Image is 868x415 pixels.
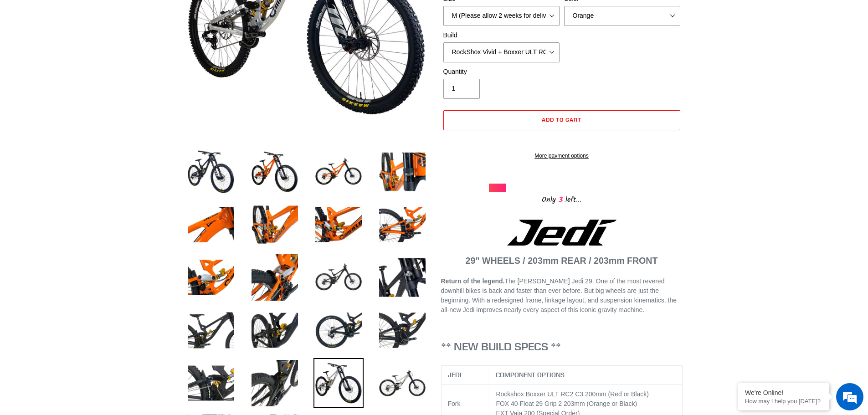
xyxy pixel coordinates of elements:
[377,305,427,355] img: Load image into Gallery viewer, JEDI 29 - Complete Bike
[313,358,364,408] img: Load image into Gallery viewer, JEDI 29 - Complete Bike
[53,115,126,207] span: We're online!
[313,200,364,250] img: Load image into Gallery viewer, JEDI 29 - Complete Bike
[313,252,364,302] img: Load image into Gallery viewer, JEDI 29 - Complete Bike
[496,390,649,398] span: Rockshox Boxxer ULT RC2 C3 200mm (Red or Black)
[377,252,427,302] img: Load image into Gallery viewer, JEDI 29 - Complete Bike
[507,220,616,246] img: Jedi Logo
[10,50,24,64] div: Navigation go back
[443,31,560,40] label: Build
[377,200,427,250] img: Load image into Gallery viewer, JEDI 29 - Complete Bike
[5,249,174,281] textarea: Type your message and hit 'Enter'
[441,366,489,385] th: JEDI
[745,398,822,405] p: How may I help you today?
[441,277,505,285] strong: Return of the legend.
[186,252,236,302] img: Load image into Gallery viewer, JEDI 29 - Complete Bike
[186,147,236,197] img: Load image into Gallery viewer, JEDI 29 - Complete Bike
[377,358,427,408] img: Load image into Gallery viewer, JEDI 29 - Complete Bike
[250,200,300,250] img: Load image into Gallery viewer, JEDI 29 - Complete Bike
[496,400,637,407] span: FOX 40 Float 29 Grip 2 203mm (Orange or Black)
[489,192,635,206] div: Only left...
[441,340,683,353] h3: ** NEW BUILD SPECS **
[250,252,300,302] img: Load image into Gallery viewer, JEDI 29 - Complete Bike
[149,5,171,26] div: Minimize live chat window
[61,51,167,63] div: Chat with us now
[186,358,236,408] img: Load image into Gallery viewer, JEDI 29 - Complete Bike
[377,147,427,197] img: Load image into Gallery viewer, JEDI 29 - Complete Bike
[542,116,581,123] span: Add to cart
[745,389,822,396] div: We're Online!
[556,194,565,205] span: 3
[250,147,300,197] img: Load image into Gallery viewer, JEDI 29 - Complete Bike
[313,147,364,197] img: Load image into Gallery viewer, JEDI 29 - Complete Bike
[186,200,236,250] img: Load image into Gallery viewer, JEDI 29 - Complete Bike
[443,152,680,160] a: More payment options
[186,305,236,355] img: Load image into Gallery viewer, JEDI 29 - Complete Bike
[441,277,683,315] p: The [PERSON_NAME] Jedi 29. One of the most revered downhill bikes is back and faster than ever be...
[313,305,364,355] img: Load image into Gallery viewer, JEDI 29 - Complete Bike
[443,67,560,77] label: Quantity
[29,46,52,68] img: d_696896380_company_1647369064580_696896380
[489,366,683,385] th: COMPONENT OPTIONS
[443,110,680,130] button: Add to cart
[250,358,300,408] img: Load image into Gallery viewer, JEDI 29 - Complete Bike
[466,256,658,266] strong: 29" WHEELS / 203mm REAR / 203mm FRONT
[250,305,300,355] img: Load image into Gallery viewer, JEDI 29 - Complete Bike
